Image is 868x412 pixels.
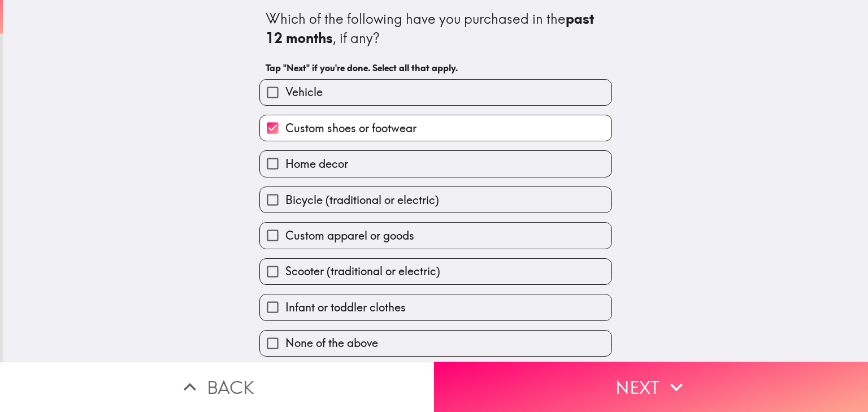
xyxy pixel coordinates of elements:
[260,80,611,105] button: Vehicle
[260,187,611,212] button: Bicycle (traditional or electric)
[285,156,348,172] span: Home decor
[266,10,606,47] div: Which of the following have you purchased in the , if any?
[285,300,406,315] span: Infant or toddler clothes
[266,10,597,46] b: past 12 months
[285,228,414,244] span: Custom apparel or goods
[434,362,868,412] button: Next
[260,223,611,248] button: Custom apparel or goods
[260,259,611,284] button: Scooter (traditional or electric)
[260,294,611,320] button: Infant or toddler clothes
[260,331,611,356] button: None of the above
[285,263,440,279] span: Scooter (traditional or electric)
[266,62,606,74] h6: Tap "Next" if you're done. Select all that apply.
[260,151,611,176] button: Home decor
[285,84,323,100] span: Vehicle
[285,335,378,351] span: None of the above
[285,120,416,136] span: Custom shoes or footwear
[285,192,439,208] span: Bicycle (traditional or electric)
[260,115,611,141] button: Custom shoes or footwear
